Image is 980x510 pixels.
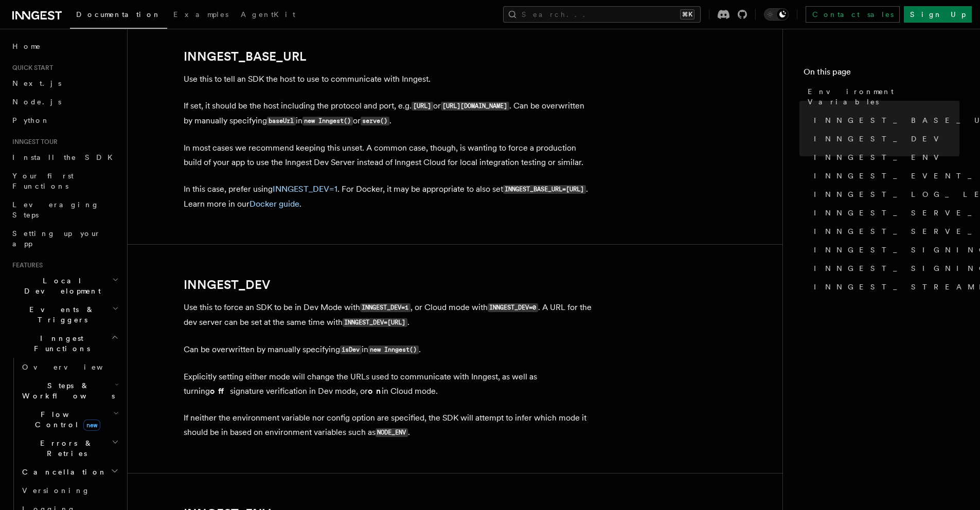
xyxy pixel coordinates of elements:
span: Inngest tour [8,138,58,146]
span: Environment Variables [808,86,959,107]
code: INNGEST_DEV=[URL] [343,318,407,327]
a: Documentation [70,3,167,29]
span: Features [8,261,43,269]
code: isDev [340,345,362,354]
a: INNGEST_DEV [184,278,270,292]
span: new [83,420,100,431]
button: Search...⌘K [503,6,701,23]
h4: On this page [804,66,959,82]
span: Steps & Workflows [18,380,115,401]
a: INNGEST_LOG_LEVEL [810,185,959,204]
span: Your first Functions [12,172,74,190]
button: Errors & Retries [18,434,121,463]
a: INNGEST_BASE_URL [184,49,306,64]
span: INNGEST_ENV [814,152,945,162]
a: INNGEST_EVENT_KEY [810,167,959,185]
span: Local Development [8,276,112,296]
a: INNGEST_SIGNING_KEY_FALLBACK [810,259,959,278]
span: Documentation [76,10,161,19]
a: Install the SDK [8,148,121,167]
a: Home [8,37,121,56]
span: INNGEST_DEV [814,134,945,144]
button: Cancellation [18,463,121,481]
a: Sign Up [904,6,972,23]
span: Inngest Functions [8,333,111,354]
a: Setting up your app [8,224,121,253]
span: Overview [22,363,128,371]
span: Python [12,116,50,124]
strong: off [210,386,230,396]
span: Versioning [22,486,90,495]
a: Node.js [8,93,121,111]
p: In most cases we recommend keeping this unset. A common case, though, is wanting to force a produ... [184,141,595,170]
a: INNGEST_DEV [810,130,959,148]
span: Flow Control [18,409,113,430]
code: [URL] [412,102,433,111]
code: serve() [361,117,389,125]
a: Leveraging Steps [8,195,121,224]
code: INNGEST_DEV=1 [360,303,411,312]
span: Home [12,41,41,51]
kbd: ⌘K [680,9,694,20]
a: INNGEST_SERVE_PATH [810,222,959,241]
a: Your first Functions [8,167,121,195]
a: Environment Variables [804,82,959,111]
a: Next.js [8,74,121,93]
p: Can be overwritten by manually specifying in . [184,342,595,357]
span: Quick start [8,64,53,72]
a: INNGEST_ENV [810,148,959,167]
span: Leveraging Steps [12,201,99,219]
a: INNGEST_SIGNING_KEY [810,241,959,259]
a: INNGEST_BASE_URL [810,111,959,130]
span: Examples [173,10,228,19]
p: If set, it should be the host including the protocol and port, e.g. or . Can be overwritten by ma... [184,99,595,129]
button: Events & Triggers [8,300,121,329]
p: Explicitly setting either mode will change the URLs used to communicate with Inngest, as well as ... [184,370,595,398]
code: INNGEST_BASE_URL=[URL] [503,185,586,194]
a: INNGEST_DEV=1 [273,184,337,194]
span: Errors & Retries [18,438,112,459]
p: Use this to force an SDK to be in Dev Mode with , or Cloud mode with . A URL for the dev server c... [184,300,595,330]
code: new Inngest() [368,345,419,354]
p: Use this to tell an SDK the host to use to communicate with Inngest. [184,72,595,86]
button: Steps & Workflows [18,376,121,405]
a: Overview [18,358,121,376]
span: Events & Triggers [8,304,112,325]
button: Flow Controlnew [18,405,121,434]
button: Inngest Functions [8,329,121,358]
button: Local Development [8,271,121,300]
a: Versioning [18,481,121,500]
a: Contact sales [806,6,900,23]
a: Docker guide [250,199,299,209]
span: Setting up your app [12,229,101,248]
code: [URL][DOMAIN_NAME] [441,102,509,111]
a: INNGEST_SERVE_HOST [810,204,959,222]
a: AgentKit [235,3,301,28]
span: Cancellation [18,467,107,477]
a: INNGEST_STREAMING [810,278,959,296]
button: Toggle dark mode [764,8,789,21]
code: INNGEST_DEV=0 [488,303,538,312]
p: If neither the environment variable nor config option are specified, the SDK will attempt to infe... [184,411,595,440]
span: Next.js [12,79,61,87]
span: AgentKit [241,10,295,19]
code: NODE_ENV [376,428,408,437]
strong: on [368,386,382,396]
a: Python [8,111,121,130]
span: Install the SDK [12,153,119,161]
code: baseUrl [267,117,296,125]
span: Node.js [12,98,61,106]
p: In this case, prefer using . For Docker, it may be appropriate to also set . Learn more in our . [184,182,595,211]
a: Examples [167,3,235,28]
code: new Inngest() [302,117,353,125]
